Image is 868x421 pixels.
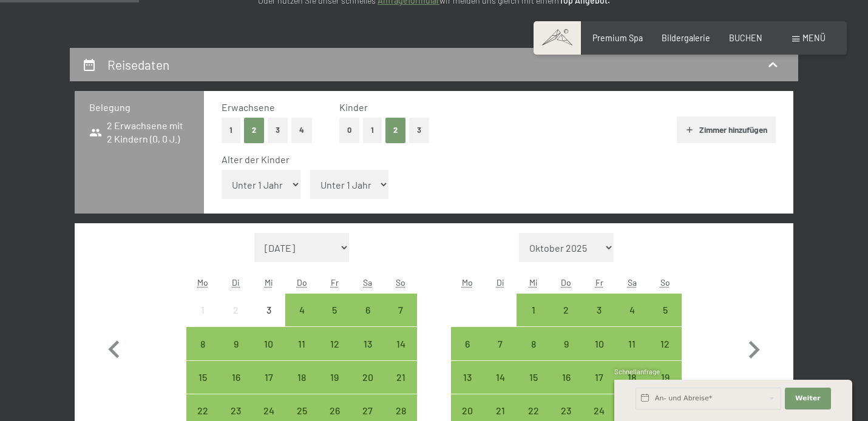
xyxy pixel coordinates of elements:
[244,118,264,143] button: 2
[517,361,549,394] div: Wed Oct 15 2025
[220,372,251,403] div: 16
[186,327,219,360] div: Mon Sep 08 2025
[649,294,682,326] div: Sun Oct 05 2025
[451,327,484,360] div: Anreise möglich
[186,327,219,360] div: Anreise möglich
[319,339,350,369] div: 12
[222,118,240,143] button: 1
[583,294,615,326] div: Anreise möglich
[353,305,383,335] div: 6
[550,294,583,326] div: Thu Oct 02 2025
[339,118,359,143] button: 0
[550,327,583,360] div: Anreise möglich
[268,118,288,143] button: 3
[452,372,483,403] div: 13
[384,327,417,360] div: Sun Sep 14 2025
[219,361,252,394] div: Anreise möglich
[188,372,218,403] div: 15
[729,33,762,43] a: BUCHEN
[529,277,538,288] abbr: Mittwoch
[186,361,219,394] div: Mon Sep 15 2025
[254,372,284,403] div: 17
[384,294,417,326] div: Anreise möglich
[351,361,384,394] div: Anreise möglich
[615,361,648,394] div: Anreise möglich
[650,305,680,335] div: 5
[253,361,285,394] div: Wed Sep 17 2025
[253,361,285,394] div: Anreise möglich
[497,277,504,288] abbr: Dienstag
[662,33,710,43] a: Bildergalerie
[285,294,318,326] div: Anreise möglich
[253,327,285,360] div: Anreise möglich
[285,294,318,326] div: Thu Sep 04 2025
[254,305,284,335] div: 3
[188,305,218,335] div: 1
[384,327,417,360] div: Anreise möglich
[484,327,517,360] div: Anreise möglich
[485,372,515,403] div: 14
[318,327,351,360] div: Fri Sep 12 2025
[254,339,284,369] div: 10
[186,294,219,326] div: Mon Sep 01 2025
[318,294,351,326] div: Fri Sep 05 2025
[517,327,549,360] div: Anreise möglich
[518,339,548,369] div: 8
[550,361,583,394] div: Anreise möglich
[615,294,648,326] div: Sat Oct 04 2025
[550,294,583,326] div: Anreise möglich
[353,372,383,403] div: 20
[451,327,484,360] div: Mon Oct 06 2025
[584,305,614,335] div: 3
[363,118,382,143] button: 1
[253,327,285,360] div: Wed Sep 10 2025
[617,305,647,335] div: 4
[561,277,571,288] abbr: Donnerstag
[351,294,384,326] div: Sat Sep 06 2025
[583,327,615,360] div: Anreise möglich
[351,327,384,360] div: Sat Sep 13 2025
[583,327,615,360] div: Fri Oct 10 2025
[484,327,517,360] div: Tue Oct 07 2025
[649,361,682,394] div: Sun Oct 19 2025
[795,394,821,403] span: Weiter
[595,277,603,288] abbr: Freitag
[89,101,189,114] h3: Belegung
[220,339,251,369] div: 9
[550,327,583,360] div: Thu Oct 09 2025
[628,277,637,288] abbr: Samstag
[451,361,484,394] div: Mon Oct 13 2025
[319,372,350,403] div: 19
[615,327,648,360] div: Sat Oct 11 2025
[484,361,517,394] div: Tue Oct 14 2025
[649,327,682,360] div: Sun Oct 12 2025
[89,119,189,146] span: 2 Erwachsene mit 2 Kindern (0, 0 J.)
[615,361,648,394] div: Sat Oct 18 2025
[584,372,614,403] div: 17
[617,339,647,369] div: 11
[318,327,351,360] div: Anreise möglich
[219,327,252,360] div: Anreise möglich
[318,294,351,326] div: Anreise möglich
[219,327,252,360] div: Tue Sep 09 2025
[287,339,317,369] div: 11
[550,361,583,394] div: Thu Oct 16 2025
[285,361,318,394] div: Thu Sep 18 2025
[222,101,275,113] span: Erwachsene
[649,327,682,360] div: Anreise möglich
[220,305,251,335] div: 2
[462,277,473,288] abbr: Montag
[339,101,368,113] span: Kinder
[649,361,682,394] div: Anreise möglich
[351,327,384,360] div: Anreise möglich
[785,388,831,409] button: Weiter
[291,118,312,143] button: 4
[265,277,273,288] abbr: Mittwoch
[551,305,581,335] div: 2
[107,57,169,72] h2: Reisedaten
[409,118,429,143] button: 3
[186,361,219,394] div: Anreise möglich
[351,361,384,394] div: Sat Sep 20 2025
[592,33,643,43] a: Premium Spa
